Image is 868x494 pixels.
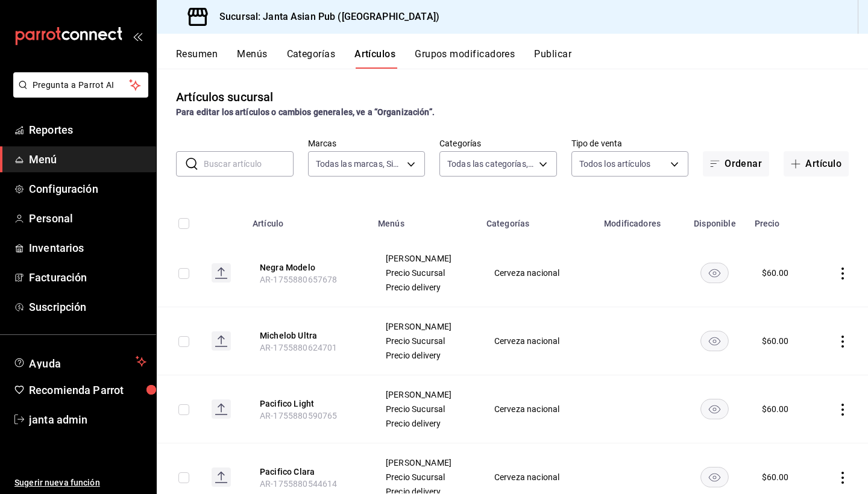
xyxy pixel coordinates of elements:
span: [PERSON_NAME] [386,254,464,263]
a: Pregunta a Parrot AI [8,87,148,100]
span: Cerveza nacional [494,405,582,413]
span: Precio Sucursal [386,269,464,277]
label: Tipo de venta [571,139,689,148]
span: Cerveza nacional [494,337,582,345]
h3: Sucursal: Janta Asian Pub ([GEOGRAPHIC_DATA]) [210,10,439,24]
button: Categorías [287,48,336,69]
input: Buscar artículo [204,152,294,176]
label: Categorías [439,139,557,148]
span: Precio delivery [386,351,464,360]
span: Cerveza nacional [494,269,582,277]
span: Suscripción [29,299,146,315]
span: Precio Sucursal [386,405,464,413]
span: Todas las marcas, Sin marca [316,158,403,170]
th: Disponible [682,201,747,239]
span: AR-1755880657678 [260,275,337,284]
button: edit-product-location [260,466,356,478]
span: Inventarios [29,240,146,256]
div: $ 60.00 [762,471,789,483]
button: Pregunta a Parrot AI [13,72,148,98]
div: $ 60.00 [762,403,789,415]
span: Menú [29,151,146,167]
span: Todas las categorías, Sin categoría [447,158,535,170]
button: actions [837,336,849,348]
button: Resumen [176,48,218,69]
span: janta admin [29,411,146,428]
span: AR-1755880624701 [260,343,337,352]
button: Ordenar [703,151,769,177]
div: navigation tabs [176,48,868,69]
th: Categorías [479,201,597,239]
button: availability-product [700,331,729,351]
button: availability-product [700,467,729,487]
span: Configuración [29,181,146,197]
span: Reportes [29,122,146,138]
th: Artículo [245,201,371,239]
span: Facturación [29,269,146,286]
button: availability-product [700,263,729,283]
span: Cerveza nacional [494,473,582,481]
button: actions [837,404,849,416]
span: Personal [29,210,146,227]
button: open_drawer_menu [133,31,142,41]
th: Precio [747,201,816,239]
span: Sugerir nueva función [14,477,146,489]
span: Pregunta a Parrot AI [33,79,130,92]
th: Modificadores [597,201,682,239]
span: Precio Sucursal [386,337,464,345]
span: Todos los artículos [579,158,651,170]
span: Precio delivery [386,283,464,292]
label: Marcas [308,139,426,148]
span: Precio delivery [386,419,464,428]
button: Grupos modificadores [415,48,515,69]
span: AR-1755880590765 [260,411,337,421]
strong: Para editar los artículos o cambios generales, ve a “Organización”. [176,107,435,117]
div: $ 60.00 [762,335,789,347]
button: edit-product-location [260,261,356,274]
span: Recomienda Parrot [29,382,146,398]
button: actions [837,472,849,484]
button: Artículos [354,48,395,69]
div: Artículos sucursal [176,88,273,106]
span: Ayuda [29,354,131,369]
span: Precio Sucursal [386,473,464,481]
button: edit-product-location [260,398,356,410]
button: Publicar [534,48,571,69]
button: Artículo [784,151,849,177]
span: [PERSON_NAME] [386,458,464,467]
div: $ 60.00 [762,267,789,279]
span: AR-1755880544614 [260,479,337,489]
span: [PERSON_NAME] [386,390,464,399]
th: Menús [371,201,479,239]
span: [PERSON_NAME] [386,322,464,331]
button: Menús [237,48,267,69]
button: availability-product [700,399,729,419]
button: actions [837,267,849,280]
button: edit-product-location [260,330,356,342]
